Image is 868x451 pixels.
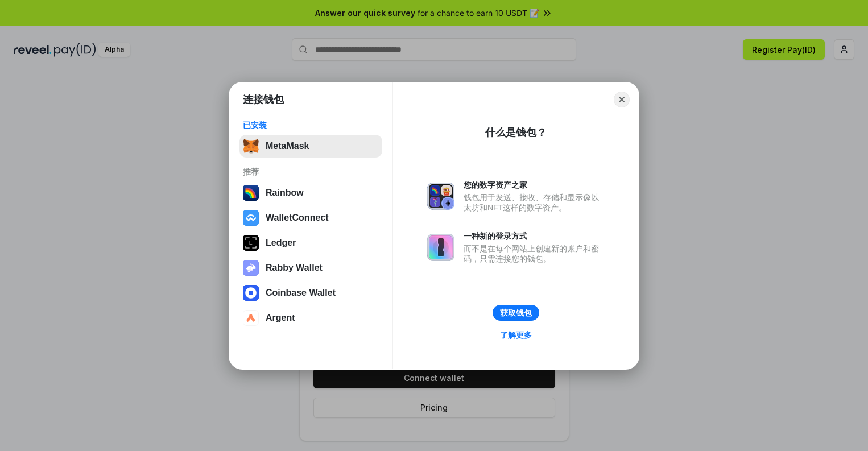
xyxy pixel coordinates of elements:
button: Rainbow [239,181,382,204]
div: 了解更多 [500,330,532,340]
button: Ledger [239,231,382,254]
img: svg+xml,%3Csvg%20fill%3D%22none%22%20height%3D%2233%22%20viewBox%3D%220%200%2035%2033%22%20width%... [243,138,259,154]
img: svg+xml,%3Csvg%20xmlns%3D%22http%3A%2F%2Fwww.w3.org%2F2000%2Fsvg%22%20fill%3D%22none%22%20viewBox... [243,260,259,276]
h1: 连接钱包 [243,93,284,106]
img: svg+xml,%3Csvg%20width%3D%2228%22%20height%3D%2228%22%20viewBox%3D%220%200%2028%2028%22%20fill%3D... [243,310,259,326]
button: Argent [239,307,382,329]
button: 获取钱包 [493,305,539,321]
img: svg+xml,%3Csvg%20width%3D%2228%22%20height%3D%2228%22%20viewBox%3D%220%200%2028%2028%22%20fill%3D... [243,285,259,301]
button: WalletConnect [239,206,382,229]
div: Rainbow [266,188,304,198]
div: WalletConnect [266,213,329,223]
div: Ledger [266,238,296,248]
div: 一种新的登录方式 [464,231,605,241]
button: Close [614,92,630,107]
img: svg+xml,%3Csvg%20xmlns%3D%22http%3A%2F%2Fwww.w3.org%2F2000%2Fsvg%22%20fill%3D%22none%22%20viewBox... [427,234,454,261]
img: svg+xml,%3Csvg%20width%3D%22120%22%20height%3D%22120%22%20viewBox%3D%220%200%20120%20120%22%20fil... [243,185,259,201]
button: MetaMask [239,135,382,158]
div: 而不是在每个网站上创建新的账户和密码，只需连接您的钱包。 [464,243,605,264]
div: MetaMask [266,141,309,151]
div: Rabby Wallet [266,263,323,273]
div: Argent [266,313,295,323]
div: 什么是钱包？ [485,126,547,139]
img: svg+xml,%3Csvg%20xmlns%3D%22http%3A%2F%2Fwww.w3.org%2F2000%2Fsvg%22%20fill%3D%22none%22%20viewBox... [427,183,454,210]
button: Rabby Wallet [239,256,382,279]
button: Coinbase Wallet [239,282,382,304]
img: svg+xml,%3Csvg%20xmlns%3D%22http%3A%2F%2Fwww.w3.org%2F2000%2Fsvg%22%20width%3D%2228%22%20height%3... [243,235,259,251]
div: 您的数字资产之家 [464,180,605,190]
img: svg+xml,%3Csvg%20width%3D%2228%22%20height%3D%2228%22%20viewBox%3D%220%200%2028%2028%22%20fill%3D... [243,210,259,226]
a: 了解更多 [493,328,539,342]
div: Coinbase Wallet [266,288,336,298]
div: 推荐 [243,167,379,177]
div: 获取钱包 [500,308,532,318]
div: 已安装 [243,120,379,130]
div: 钱包用于发送、接收、存储和显示像以太坊和NFT这样的数字资产。 [464,192,605,213]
